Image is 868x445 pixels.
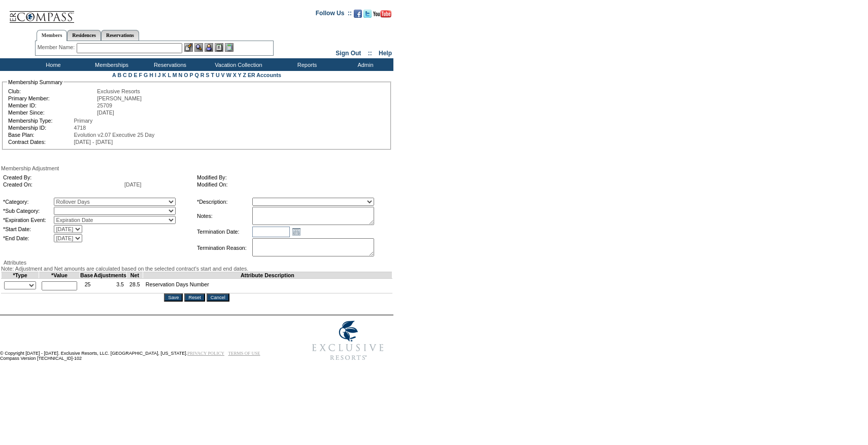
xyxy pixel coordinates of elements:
[8,139,73,145] td: Contract Dates:
[197,238,251,257] td: Termination Reason:
[128,72,132,78] a: D
[9,3,75,23] img: Compass Home
[211,72,214,78] a: T
[194,43,203,52] img: View
[363,10,372,18] img: Follow us on Twitter
[233,72,237,78] a: X
[155,72,156,78] a: I
[149,72,153,78] a: H
[206,72,209,78] a: S
[1,259,392,266] div: Attributes
[81,58,140,71] td: Memberships
[1,266,392,272] div: Note: Adjustment and Net amounts are calculated based on the selected contract's start and end da...
[184,43,193,52] img: b_edit.gif
[291,226,302,237] a: Open the calendar popup.
[379,50,392,57] a: Help
[3,174,123,180] td: Created By:
[354,10,362,18] img: Become our fan on Facebook
[238,72,242,78] a: Y
[2,272,39,279] td: *Type
[221,72,225,78] a: V
[123,72,127,78] a: C
[143,272,392,279] td: Attribute Description
[38,43,77,52] div: Member Name:
[197,198,251,206] td: *Description:
[143,279,392,293] td: Reservation Days Number
[97,109,114,116] span: [DATE]
[190,72,193,78] a: P
[139,72,142,78] a: F
[3,181,123,188] td: Created On:
[303,315,393,366] img: Exclusive Resorts
[140,58,198,71] td: Reservations
[373,10,391,18] img: Subscribe to our YouTube Channel
[335,58,393,71] td: Admin
[197,181,387,188] td: Modified On:
[243,72,246,78] a: Z
[3,234,53,242] td: *End Date:
[248,72,281,78] a: ER Accounts
[97,95,142,101] span: [PERSON_NAME]
[112,72,116,78] a: A
[184,293,205,302] input: Reset
[7,79,63,85] legend: Membership Summary
[23,58,81,71] td: Home
[1,165,392,171] div: Membership Adjustment
[226,72,231,78] a: W
[80,272,93,279] td: Base
[162,72,166,78] a: K
[8,102,96,108] td: Member ID:
[8,118,73,124] td: Membership Type:
[228,351,260,356] a: TERMS OF USE
[216,72,220,78] a: U
[3,198,53,206] td: *Category:
[215,43,223,52] img: Reservations
[173,72,177,78] a: M
[184,72,188,78] a: O
[168,72,171,78] a: L
[225,43,233,52] img: b_calculator.gif
[8,125,73,131] td: Membership ID:
[74,132,155,138] span: Evolution v2.07 Executive 25 Day
[187,351,224,356] a: PRIVACY POLICY
[93,272,127,279] td: Adjustments
[368,50,372,57] span: ::
[3,216,53,224] td: *Expiration Event:
[8,109,96,116] td: Member Since:
[80,279,93,293] td: 25
[133,72,137,78] a: E
[277,58,335,71] td: Reports
[373,13,391,19] a: Subscribe to our YouTube Channel
[127,272,143,279] td: Net
[8,95,96,101] td: Primary Member:
[164,293,183,302] input: Save
[201,72,205,78] a: R
[198,58,277,71] td: Vacation Collection
[316,9,352,21] td: Follow Us ::
[97,102,112,108] span: 25709
[3,207,53,215] td: *Sub Category:
[39,272,80,279] td: *Value
[179,72,183,78] a: N
[124,181,142,188] span: [DATE]
[74,125,86,131] span: 4718
[101,30,139,41] a: Reservations
[354,13,362,19] a: Become our fan on Facebook
[97,88,140,94] span: Exclusive Resorts
[3,225,53,233] td: *Start Date:
[197,174,387,180] td: Modified By:
[74,118,93,124] span: Primary
[197,226,251,237] td: Termination Date:
[8,132,73,138] td: Base Plan:
[207,293,229,302] input: Cancel
[117,72,121,78] a: B
[127,279,143,293] td: 28.5
[363,13,372,19] a: Follow us on Twitter
[336,50,361,57] a: Sign Out
[144,72,148,78] a: G
[93,279,127,293] td: 3.5
[194,72,198,78] a: Q
[205,43,213,52] img: Impersonate
[74,139,113,145] span: [DATE] - [DATE]
[37,30,68,41] a: Members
